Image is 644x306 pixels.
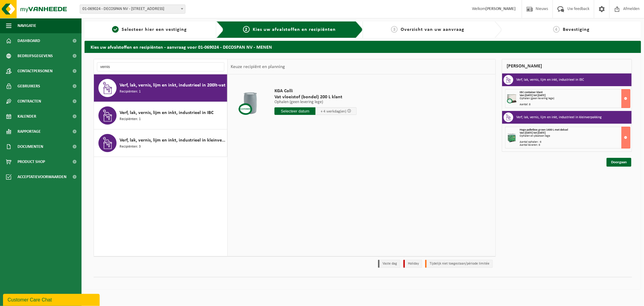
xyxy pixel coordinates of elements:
[274,88,357,94] span: KGA Colli
[122,27,187,32] span: Selecteer hier een vestiging
[228,59,288,74] div: Keuze recipiënt en planning
[563,27,590,32] span: Bevestiging
[553,26,560,33] span: 4
[520,103,630,106] div: Aantal: 8
[94,74,227,102] button: Verf, lak, vernis, lijm en inkt, industrieel in 200lt-vat Recipiënten: 1
[18,63,53,79] span: Contactpersonen
[120,82,226,89] span: Verf, lak, vernis, lijm en inkt, industrieel in 200lt-vat
[18,109,36,124] span: Kalender
[18,154,45,169] span: Product Shop
[88,26,212,33] a: 1Selecteer hier een vestiging
[425,260,493,268] li: Tijdelijk niet toegestaan/période limitée
[120,109,213,116] span: Verf, lak, vernis, lijm en inkt, industrieel in IBC
[94,102,227,129] button: Verf, lak, vernis, lijm en inkt, industrieel in IBC Recipiënten: 1
[520,144,630,147] div: Aantal leveren: 6
[120,144,141,150] span: Recipiënten: 3
[253,27,336,32] span: Kies uw afvalstoffen en recipiënten
[520,131,546,135] strong: Van [DATE] tot [DATE]
[18,48,53,63] span: Bedrijfsgegevens
[520,141,630,144] div: Aantal ophalen : 6
[520,97,630,100] div: Ophalen (geen levering lege)
[520,128,568,132] span: Hoge palletbox groen 1400 L met deksel
[18,169,66,184] span: Acceptatievoorwaarden
[502,59,632,73] div: [PERSON_NAME]
[18,124,41,139] span: Rapportage
[378,260,400,268] li: Vaste dag
[321,109,346,113] span: + 4 werkdag(en)
[18,139,43,154] span: Documenten
[97,62,224,71] input: Materiaal zoeken
[485,7,516,11] strong: [PERSON_NAME]
[607,158,631,167] a: Doorgaan
[274,100,357,104] p: Ophalen (geen levering lege)
[18,33,40,48] span: Dashboard
[3,293,101,306] iframe: chat widget
[94,129,227,157] button: Verf, lak, vernis, lijm en inkt, industrieel in kleinverpakking Recipiënten: 3
[516,112,602,122] h3: Verf, lak, vernis, lijm en inkt, industrieel in kleinverpakking
[112,26,119,33] span: 1
[80,5,185,14] span: 01-069024 - DECOSPAN NV - 8930 MENEN, LAGEWEG 33
[120,116,141,122] span: Recipiënten: 1
[274,107,316,115] input: Selecteer datum
[516,75,584,85] h3: Verf, lak, vernis, lijm en inkt, industrieel in IBC
[85,41,641,53] h2: Kies uw afvalstoffen en recipiënten - aanvraag voor 01-069024 - DECOSPAN NV - MENEN
[520,91,543,94] span: IBC container klant
[391,26,398,33] span: 3
[274,94,357,100] span: Vat vloeistof (bondel) 200 L klant
[18,18,36,33] span: Navigatie
[520,94,546,97] strong: Van [DATE] tot [DATE]
[120,137,226,144] span: Verf, lak, vernis, lijm en inkt, industrieel in kleinverpakking
[401,27,464,32] span: Overzicht van uw aanvraag
[18,79,40,94] span: Gebruikers
[120,89,141,95] span: Recipiënten: 1
[243,26,250,33] span: 2
[520,135,630,138] div: Ophalen en plaatsen lege
[80,5,185,13] span: 01-069024 - DECOSPAN NV - 8930 MENEN, LAGEWEG 33
[403,260,422,268] li: Holiday
[18,94,41,109] span: Contracten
